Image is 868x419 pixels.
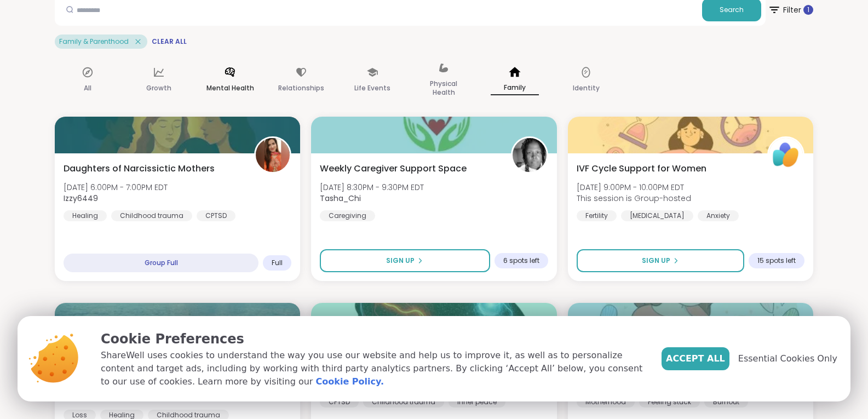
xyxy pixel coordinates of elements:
span: Clear All [152,37,187,46]
button: Accept All [662,347,729,370]
div: CPTSD [197,210,235,221]
b: Izzy6449 [64,193,98,204]
b: Tasha_Chi [320,193,361,204]
span: This session is Group-hosted [577,193,691,204]
div: Caregiving [320,210,375,221]
span: Search [720,5,744,15]
img: ShareWell [769,138,803,172]
img: Izzy6449 [256,138,290,172]
div: Group Full [64,254,258,272]
p: Life Events [354,82,390,95]
div: Fertility [577,210,617,221]
div: Motherhood [577,397,635,407]
span: [DATE] 6:00PM - 7:00PM EDT [64,182,168,193]
p: Mental Health [206,82,254,95]
p: Relationships [278,82,324,95]
div: Healing [64,210,107,221]
div: Childhood trauma [363,397,444,407]
div: Childhood trauma [111,210,192,221]
button: Sign Up [577,249,744,272]
p: Growth [146,82,171,95]
span: Full [272,259,283,267]
span: 6 spots left [503,256,539,265]
img: Tasha_Chi [513,138,547,172]
span: Accept All [666,352,725,365]
p: ShareWell uses cookies to understand the way you use our website and help us to improve it, as we... [101,349,644,388]
span: 1 [807,5,809,15]
div: CPTSD [320,397,359,407]
p: Physical Health [419,77,468,99]
span: Sign Up [386,256,415,266]
p: Cookie Preferences [101,329,644,349]
span: [DATE] 8:30PM - 9:30PM EDT [320,182,424,193]
p: All [84,82,91,95]
p: Identity [573,82,600,95]
span: Weekly Caregiver Support Space [320,162,467,175]
span: Family & Parenthood [59,37,129,46]
div: Inner peace [449,397,505,407]
button: Sign Up [320,249,490,272]
span: [DATE] 9:00PM - 10:00PM EDT [577,182,691,193]
div: Anxiety [698,210,739,221]
p: Family [491,81,539,95]
div: [MEDICAL_DATA] [621,210,693,221]
span: Essential Cookies Only [738,352,837,365]
span: IVF Cycle Support for Women [577,162,706,175]
a: Cookie Policy. [316,375,384,388]
div: Burnout [704,397,748,407]
span: Sign Up [642,256,670,266]
span: Daughters of Narcissictic Mothers [64,162,215,175]
div: Feeling stuck [639,397,700,407]
span: 15 spots left [757,256,796,265]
